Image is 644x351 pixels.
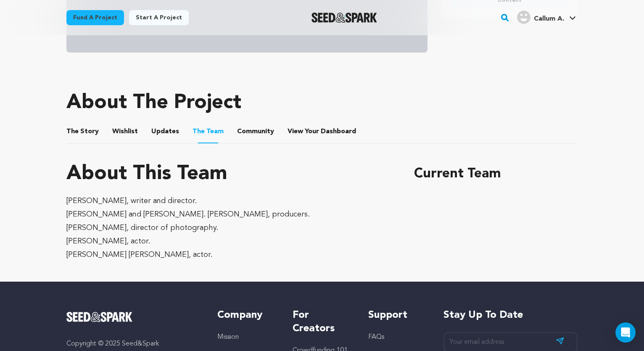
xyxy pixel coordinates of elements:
p: Copyright © 2025 Seed&Spark [66,339,201,349]
span: Callum A.'s Profile [515,9,578,26]
a: Seed&Spark Homepage [66,312,201,322]
div: Callum A.'s Profile [517,11,564,24]
a: Seed&Spark Homepage [311,13,377,23]
a: Start a project [129,10,189,25]
span: Dashboard [321,127,356,137]
h1: Current Team [414,164,578,184]
h1: About The Project [66,93,241,113]
a: ViewYourDashboard [288,127,358,137]
a: Mission [217,334,239,340]
p: [PERSON_NAME], director of photography. [66,221,394,235]
span: Callum A. [534,16,564,22]
a: Fund a project [66,10,124,25]
span: The [193,127,205,137]
span: The [66,127,79,137]
h5: Stay up to date [443,309,578,322]
span: Team [193,127,224,137]
img: Seed&Spark Logo Dark Mode [311,13,377,23]
h5: Support [368,309,427,322]
h5: Company [217,309,276,322]
p: [PERSON_NAME] [PERSON_NAME], actor. [66,248,394,261]
h1: About This Team [66,164,227,184]
p: [PERSON_NAME], actor. [66,235,394,248]
img: Seed&Spark Logo [66,312,132,322]
span: Story [66,127,99,137]
p: [PERSON_NAME], writer and director. [66,194,394,208]
span: Wishlist [112,127,138,137]
p: [PERSON_NAME] and [PERSON_NAME]. [PERSON_NAME], producers. [66,208,394,221]
a: Callum A.'s Profile [515,9,578,24]
span: Your [288,127,358,137]
span: Updates [151,127,179,137]
h5: For Creators [293,309,351,335]
img: user.png [517,11,531,24]
span: Community [237,127,274,137]
div: Open Intercom Messenger [615,322,636,343]
a: FAQs [368,334,384,340]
